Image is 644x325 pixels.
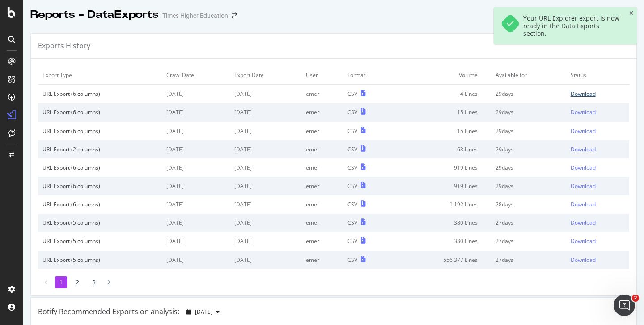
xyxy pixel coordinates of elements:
[614,295,635,316] iframe: Intercom live chat
[571,219,596,227] div: Download
[230,103,301,121] td: [DATE]
[394,177,491,195] td: 919 Lines
[230,214,301,232] td: [DATE]
[301,122,343,140] td: emer
[30,7,159,22] div: Reports - DataExports
[571,219,625,227] a: Download
[632,295,639,302] span: 2
[230,66,301,85] td: Export Date
[394,251,491,269] td: 556,377 Lines
[230,140,301,158] td: [DATE]
[491,85,566,103] td: 29 days
[491,251,566,269] td: 27 days
[394,195,491,214] td: 1,192 Lines
[42,108,157,116] div: URL Export (6 columns)
[162,66,230,85] td: Crawl Date
[230,195,301,214] td: [DATE]
[162,232,230,250] td: [DATE]
[571,108,596,116] div: Download
[571,201,596,208] div: Download
[566,66,629,85] td: Status
[491,140,566,158] td: 29 days
[491,232,566,250] td: 27 days
[347,182,357,190] div: CSV
[394,85,491,103] td: 4 Lines
[230,85,301,103] td: [DATE]
[571,90,596,98] div: Download
[42,145,157,153] div: URL Export (2 columns)
[88,276,100,288] li: 3
[301,158,343,177] td: emer
[347,164,357,171] div: CSV
[42,237,157,245] div: URL Export (5 columns)
[347,219,357,227] div: CSV
[162,214,230,232] td: [DATE]
[162,158,230,177] td: [DATE]
[491,122,566,140] td: 29 days
[38,41,90,51] div: Exports History
[491,214,566,232] td: 27 days
[491,158,566,177] td: 29 days
[347,90,357,98] div: CSV
[42,256,157,264] div: URL Export (5 columns)
[347,108,357,116] div: CSV
[491,66,566,85] td: Available for
[162,85,230,103] td: [DATE]
[301,232,343,250] td: emer
[571,108,625,116] a: Download
[347,256,357,264] div: CSV
[162,177,230,195] td: [DATE]
[195,308,212,316] span: 2025 Aug. 26th
[571,145,625,153] a: Download
[571,182,596,190] div: Download
[394,122,491,140] td: 15 Lines
[162,103,230,121] td: [DATE]
[629,11,633,16] div: close toast
[162,195,230,214] td: [DATE]
[394,158,491,177] td: 919 Lines
[42,201,157,208] div: URL Export (6 columns)
[38,66,162,85] td: Export Type
[230,232,301,250] td: [DATE]
[571,256,596,264] div: Download
[162,140,230,158] td: [DATE]
[571,237,596,245] div: Download
[301,103,343,121] td: emer
[42,219,157,227] div: URL Export (5 columns)
[42,90,157,98] div: URL Export (6 columns)
[571,127,625,135] a: Download
[72,276,84,288] li: 2
[491,177,566,195] td: 29 days
[571,164,625,171] a: Download
[301,214,343,232] td: emer
[38,307,179,317] div: Botify Recommended Exports on analysis:
[301,140,343,158] td: emer
[571,90,625,98] a: Download
[162,122,230,140] td: [DATE]
[301,195,343,214] td: emer
[162,11,228,20] div: Times Higher Education
[571,145,596,153] div: Download
[301,177,343,195] td: emer
[55,276,67,288] li: 1
[523,14,621,37] div: Your URL Explorer export is now ready in the Data Exports section.
[571,256,625,264] a: Download
[347,127,357,135] div: CSV
[42,164,157,171] div: URL Export (6 columns)
[571,237,625,245] a: Download
[571,164,596,171] div: Download
[343,66,394,85] td: Format
[394,66,491,85] td: Volume
[394,214,491,232] td: 380 Lines
[571,127,596,135] div: Download
[42,127,157,135] div: URL Export (6 columns)
[491,103,566,121] td: 29 days
[347,201,357,208] div: CSV
[394,103,491,121] td: 15 Lines
[301,251,343,269] td: emer
[301,66,343,85] td: User
[394,232,491,250] td: 380 Lines
[230,158,301,177] td: [DATE]
[230,122,301,140] td: [DATE]
[232,13,237,19] div: arrow-right-arrow-left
